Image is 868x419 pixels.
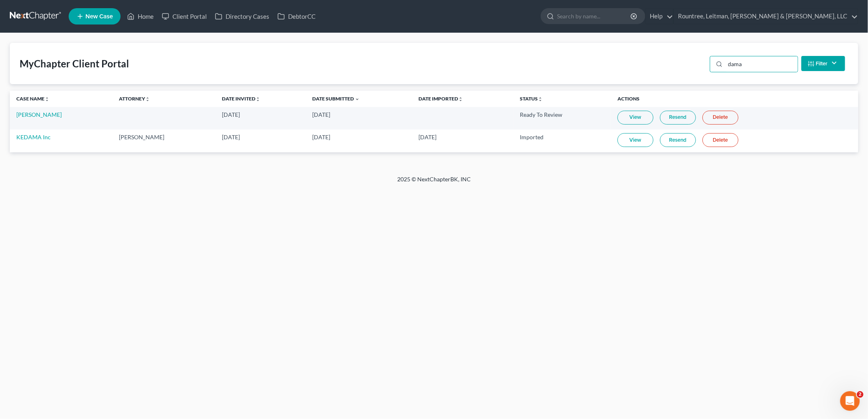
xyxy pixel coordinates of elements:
span: New Case [85,13,113,20]
div: 2025 © NextChapterBK, INC [201,175,667,190]
td: Ready To Review [513,107,611,129]
td: [PERSON_NAME] [112,129,215,152]
i: unfold_more [45,97,49,102]
span: [DATE] [418,134,436,140]
a: Date Importedunfold_more [418,96,463,102]
span: [DATE] [312,111,330,118]
a: Help [646,9,673,24]
a: Statusunfold_more [520,96,543,102]
a: Attorneyunfold_more [119,96,150,102]
a: Rountree, Leitman, [PERSON_NAME] & [PERSON_NAME], LLC [674,9,858,24]
a: [PERSON_NAME] [16,111,62,118]
i: unfold_more [538,97,543,102]
div: MyChapter Client Portal [20,57,129,70]
a: Resend [660,133,696,147]
a: Date Submitted expand_more [312,96,360,102]
i: unfold_more [145,97,150,102]
a: DebtorCC [273,9,320,24]
a: Directory Cases [211,9,273,24]
a: Delete [702,111,738,125]
span: 2 [857,391,864,398]
input: Search... [725,56,798,72]
a: KEDAMA Inc [16,134,51,140]
a: Date Invitedunfold_more [222,96,260,102]
a: Delete [702,133,738,147]
a: Client Portal [158,9,211,24]
a: View [617,133,653,147]
button: Filter [801,56,845,71]
span: [DATE] [312,134,330,140]
span: [DATE] [222,134,240,140]
i: expand_more [355,97,360,102]
input: Search by name... [557,9,632,24]
a: Home [123,9,158,24]
span: [DATE] [222,111,240,118]
i: unfold_more [255,97,260,102]
iframe: Intercom live chat [840,391,860,411]
i: unfold_more [458,97,463,102]
a: Resend [660,111,696,125]
td: Imported [513,129,611,152]
a: Case Nameunfold_more [16,96,49,102]
a: View [617,111,653,125]
th: Actions [611,91,858,107]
